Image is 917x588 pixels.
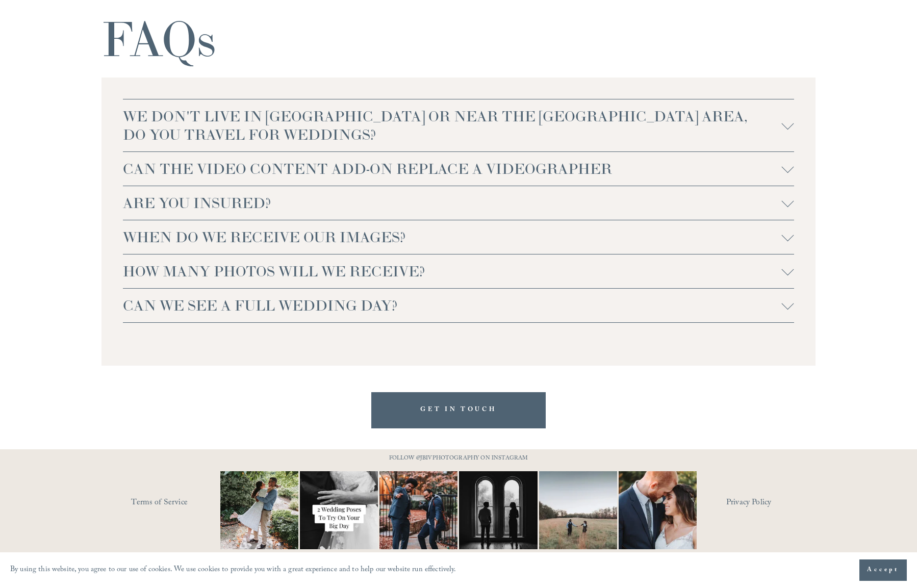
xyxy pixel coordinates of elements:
span: CAN WE SEE A FULL WEDDING DAY? [123,296,782,315]
button: HOW MANY PHOTOS WILL WE RECEIVE? [123,254,794,288]
span: WHEN DO WE RECEIVE OUR IMAGES? [123,228,782,246]
img: You just need the right photographer that matches your vibe 📷🎉 #RaleighWeddingPhotographer [367,471,471,549]
img: It&rsquo;s that time of year where weddings and engagements pick up and I get the joy of capturin... [220,458,298,562]
img: Two #WideShotWednesdays Two totally different vibes. Which side are you&mdash;are you into that b... [519,471,636,549]
a: Privacy Policy [726,495,816,511]
button: Accept [859,559,907,581]
img: A lot of couples get nervous in front of the camera and that&rsquo;s completely normal. You&rsquo... [599,471,716,549]
span: WE DON'T LIVE IN [GEOGRAPHIC_DATA] OR NEAR THE [GEOGRAPHIC_DATA] AREA, DO YOU TRAVEL FOR WEDDINGS? [123,107,782,144]
button: WHEN DO WE RECEIVE OUR IMAGES? [123,220,794,254]
span: HOW MANY PHOTOS WILL WE RECEIVE? [123,262,782,280]
button: CAN THE VIDEO CONTENT ADD-ON REPLACE A VIDEOGRAPHER [123,152,794,186]
p: FOLLOW @JBIVPHOTOGRAPHY ON INSTAGRAM [369,453,548,465]
button: ARE YOU INSURED? [123,186,794,220]
span: ARE YOU INSURED? [123,194,782,212]
span: CAN THE VIDEO CONTENT ADD-ON REPLACE A VIDEOGRAPHER [123,160,782,178]
img: Black &amp; White appreciation post. 😍😍 ⠀⠀⠀⠀⠀⠀⠀⠀⠀ I don&rsquo;t care what anyone says black and w... [446,471,550,549]
a: Terms of Service [131,495,250,511]
button: CAN WE SEE A FULL WEDDING DAY? [123,289,794,322]
img: Let&rsquo;s talk about poses for your wedding day! It doesn&rsquo;t have to be complicated, somet... [281,471,398,549]
p: By using this website, you agree to our use of cookies. We use cookies to provide you with a grea... [10,563,456,578]
span: Accept [867,565,899,575]
button: WE DON'T LIVE IN [GEOGRAPHIC_DATA] OR NEAR THE [GEOGRAPHIC_DATA] AREA, DO YOU TRAVEL FOR WEDDINGS? [123,99,794,151]
a: GET IN TOUCH [371,392,546,428]
h1: FAQs [101,15,216,64]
